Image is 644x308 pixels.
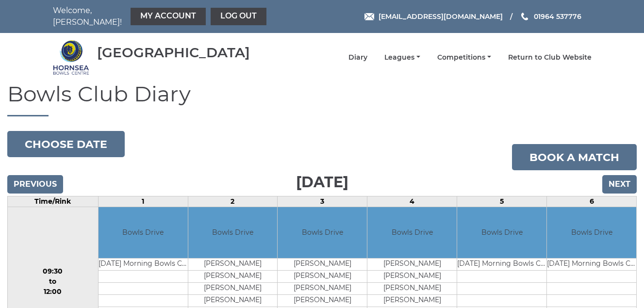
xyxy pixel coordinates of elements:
[547,196,637,207] td: 6
[278,294,367,307] td: [PERSON_NAME]
[278,282,367,294] td: [PERSON_NAME]
[131,8,206,25] a: My Account
[99,258,188,270] td: [DATE] Morning Bowls Club
[188,294,278,307] td: [PERSON_NAME]
[367,258,457,270] td: [PERSON_NAME]
[367,294,457,307] td: [PERSON_NAME]
[508,53,592,62] a: Return to Club Website
[188,207,278,258] td: Bowls Drive
[7,82,637,116] h1: Bowls Club Diary
[437,53,491,62] a: Competitions
[457,258,546,270] td: [DATE] Morning Bowls Club
[278,196,367,207] td: 3
[211,8,266,25] a: Log out
[188,282,278,294] td: [PERSON_NAME]
[278,207,367,258] td: Bowls Drive
[367,196,457,207] td: 4
[521,13,528,20] img: Phone us
[384,53,420,62] a: Leagues
[367,282,457,294] td: [PERSON_NAME]
[97,45,250,60] div: [GEOGRAPHIC_DATA]
[8,196,99,207] td: Time/Rink
[188,196,278,207] td: 2
[547,207,636,258] td: Bowls Drive
[547,258,636,270] td: [DATE] Morning Bowls Club
[379,12,503,21] span: [EMAIL_ADDRESS][DOMAIN_NAME]
[364,13,374,20] img: Email
[7,131,125,157] button: Choose date
[364,11,503,22] a: Email [EMAIL_ADDRESS][DOMAIN_NAME]
[99,207,188,258] td: Bowls Drive
[512,144,637,170] a: Book a match
[278,258,367,270] td: [PERSON_NAME]
[520,11,581,22] a: Phone us 01964 537776
[98,196,188,207] td: 1
[278,270,367,282] td: [PERSON_NAME]
[457,196,547,207] td: 5
[457,207,546,258] td: Bowls Drive
[7,175,63,194] input: Previous
[534,12,581,21] span: 01964 537776
[367,207,457,258] td: Bowls Drive
[188,258,278,270] td: [PERSON_NAME]
[348,53,367,62] a: Diary
[188,270,278,282] td: [PERSON_NAME]
[53,39,89,76] img: Hornsea Bowls Centre
[602,175,637,194] input: Next
[367,270,457,282] td: [PERSON_NAME]
[53,5,269,28] nav: Welcome, [PERSON_NAME]!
